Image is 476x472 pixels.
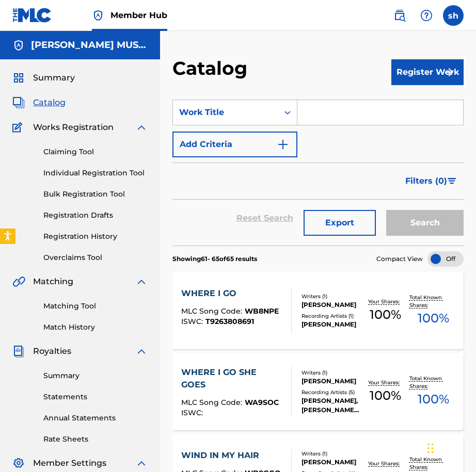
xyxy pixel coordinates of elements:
div: Recording Artists ( 1 ) [302,312,361,320]
a: Registration History [43,231,148,242]
button: Filters (0) [399,168,464,194]
a: WHERE I GO SHE GOESMLC Song Code:WA9SOCISWC:Writers (1)[PERSON_NAME]Recording Artists (5)[PERSON_... [172,353,464,430]
img: f7272a7cc735f4ea7f67.svg [443,66,455,78]
img: Works Registration [12,121,26,134]
a: Annual Statements [43,413,148,424]
p: Total Known Shares: [409,294,458,309]
div: Writers ( 1 ) [302,369,361,377]
img: Matching [12,275,25,288]
span: Works Registration [33,121,114,134]
form: Search Form [172,100,464,246]
div: User Menu [443,5,464,26]
div: [PERSON_NAME], [PERSON_NAME], [PERSON_NAME], [PERSON_NAME], [PERSON_NAME] [302,396,361,415]
span: MLC Song Code : [181,398,245,407]
a: Match History [43,322,148,333]
img: Catalog [12,96,25,109]
div: Drag [427,433,434,464]
div: [PERSON_NAME] [302,320,361,329]
a: Matching Tool [43,301,148,312]
span: WB8NPE [245,306,279,316]
span: ISWC : [181,408,205,417]
span: Royalties [33,345,71,357]
div: Recording Artists ( 5 ) [302,388,361,396]
img: Member Settings [12,457,25,469]
div: Work Title [179,106,272,119]
img: expand [135,121,148,134]
img: expand [135,275,148,288]
div: [PERSON_NAME] [302,300,361,310]
a: Rate Sheets [43,434,148,445]
img: search [393,9,406,22]
img: Summary [12,72,25,84]
img: MLC Logo [12,8,52,23]
div: Writers ( 1 ) [302,450,361,458]
h2: Catalog [172,57,252,80]
p: Your Shares: [368,460,402,467]
p: Total Known Shares: [409,455,458,471]
a: Overclaims Tool [43,252,148,263]
a: CatalogCatalog [12,96,66,109]
p: Total Known Shares: [409,375,458,390]
img: Top Rightsholder [92,9,104,22]
span: MLC Song Code : [181,306,245,316]
span: WA9SOC [245,398,279,407]
span: Member Hub [110,9,167,21]
div: WIND IN MY HAIR [181,449,281,462]
div: [PERSON_NAME] [302,458,361,467]
button: Register Work [391,59,464,85]
a: Bulk Registration Tool [43,189,148,200]
p: Showing 61 - 65 of 65 results [172,254,257,264]
a: WHERE I GOMLC Song Code:WB8NPEISWC:T9263808691Writers (1)[PERSON_NAME]Recording Artists (1)[PERSO... [172,272,464,349]
span: T9263808691 [205,317,254,326]
span: Catalog [33,96,66,109]
a: Registration Drafts [43,210,148,221]
a: Summary [43,370,148,381]
iframe: Resource Center [447,311,476,394]
p: Your Shares: [368,298,402,305]
img: Accounts [12,39,25,52]
img: expand [135,345,148,357]
span: Summary [33,72,75,84]
a: SummarySummary [12,72,75,84]
a: Public Search [389,5,410,26]
a: Claiming Tool [43,147,148,157]
span: ISWC : [181,317,205,326]
img: help [420,9,433,22]
span: Member Settings [33,457,106,469]
img: Royalties [12,345,25,357]
span: Compact View [376,254,423,264]
a: Individual Registration Tool [43,168,148,178]
iframe: Chat Widget [424,422,476,472]
h5: SAMUEL HYMAN MUSIC PUBLISHING [31,39,148,51]
img: 9d2ae6d4665cec9f34b9.svg [277,138,289,151]
div: WHERE I GO SHE GOES [181,366,283,391]
span: 100 % [370,305,401,324]
span: Matching [33,275,73,288]
div: [PERSON_NAME] [302,377,361,386]
button: Export [304,210,376,236]
span: 100 % [370,386,401,405]
a: Statements [43,392,148,402]
span: 100 % [418,390,449,409]
div: WHERE I GO [181,287,279,300]
div: Help [416,5,437,26]
div: Writers ( 1 ) [302,292,361,300]
span: Filters ( 0 ) [405,175,447,187]
button: Add Criteria [172,132,297,157]
img: filter [448,178,456,184]
img: expand [135,457,148,469]
span: 100 % [418,309,449,328]
p: Your Shares: [368,379,402,386]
